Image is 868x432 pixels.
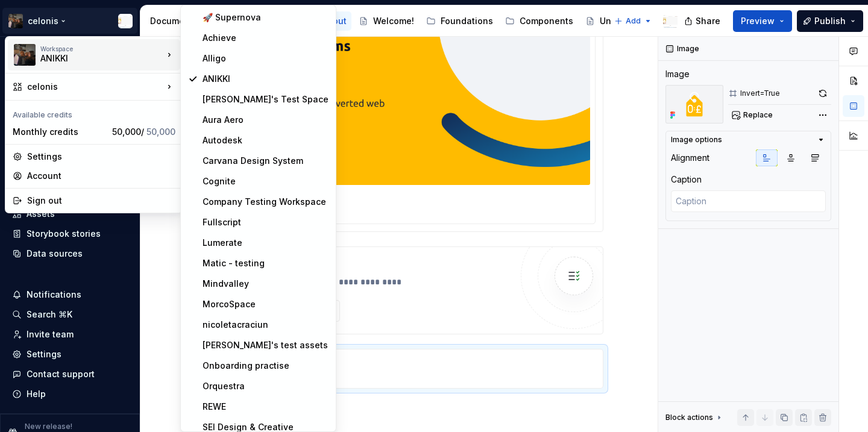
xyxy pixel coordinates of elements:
div: Lumerate [203,237,329,249]
div: Cognite [203,175,329,187]
div: Carvana Design System [203,155,329,167]
div: celonis [27,81,163,93]
div: Fullscript [203,216,329,228]
div: ANIKKI [203,73,329,85]
div: [PERSON_NAME]'s test assets [203,339,329,351]
div: MorcoSpace [203,298,329,310]
div: REWE [203,401,329,413]
img: 6406f678-1b55-468d-98ac-69dd53595fce.png [14,44,36,66]
div: Workspace [40,45,163,52]
div: ANIKKI [40,52,143,64]
div: Company Testing Workspace [203,196,329,208]
div: Alligo [203,52,329,64]
div: Sign out [27,195,175,207]
div: Onboarding practise [203,360,329,372]
div: Mindvalley [203,278,329,290]
div: Available credits [8,103,180,122]
div: [PERSON_NAME]'s Test Space [203,93,329,105]
div: Orquestra [203,380,329,392]
div: nicoletacraciun [203,319,329,331]
div: Account [27,170,175,182]
span: 50,000 [146,127,175,137]
span: 50,000 / [112,127,175,137]
div: Settings [27,151,175,163]
div: Aura Aero [203,114,329,126]
div: Matic - testing [203,257,329,269]
div: 🚀 Supernova [203,11,329,23]
div: Autodesk [203,134,329,146]
div: Achieve [203,32,329,44]
div: Monthly credits [13,126,107,138]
